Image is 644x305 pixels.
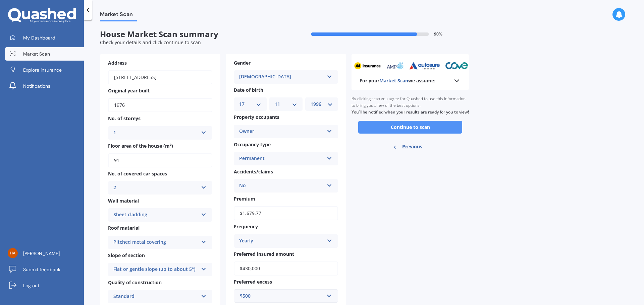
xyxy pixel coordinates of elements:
[408,62,439,70] img: autosure_sm.webp
[234,141,271,148] span: Occupancy type
[239,182,324,190] div: No
[353,62,380,70] img: aa_sm.webp
[23,250,60,257] span: [PERSON_NAME]
[234,60,251,66] span: Gender
[108,279,162,286] span: Quality of construction
[239,155,324,163] div: Permanent
[113,238,198,246] div: Pitched metal covering
[234,224,258,230] span: Frequency
[444,62,468,70] img: cove_sm.webp
[100,29,284,39] span: House Market Scan summary
[385,62,404,70] img: amp_sm.png
[23,51,50,57] span: Market Scan
[234,196,255,202] span: Premium
[379,77,408,84] span: Market Scan
[234,251,294,257] span: Preferred insured amount
[5,247,84,260] a: [PERSON_NAME]
[5,79,84,93] a: Notifications
[23,282,39,289] span: Log out
[108,60,127,66] span: Address
[108,143,173,149] span: Floor area of the house (m²)
[113,211,198,219] div: Sheet cladding
[113,184,198,192] div: 2
[8,248,18,258] img: 7f3496e5c04eb923ff40dc47748787d3
[5,279,84,292] a: Log out
[434,32,442,36] span: 90 %
[234,87,263,93] span: Date of birth
[234,114,279,121] span: Property occupants
[239,128,324,136] div: Owner
[23,83,50,89] span: Notifications
[358,121,462,134] button: Continue to scan
[108,116,141,122] span: No. of storeys
[5,47,84,61] a: Market Scan
[352,90,469,121] div: By clicking scan you agree for Quashed to use this information to bring you a few of the best opt...
[23,34,55,41] span: My Dashboard
[100,11,137,20] span: Market Scan
[240,292,324,300] div: $500
[234,168,273,175] span: Accidents/claims
[100,39,201,46] span: Check your details and click continue to scan
[113,293,198,301] div: Standard
[402,142,422,152] span: Previous
[113,265,198,274] div: Flat or gentle slope (up to about 5°)
[108,198,139,204] span: Wall material
[234,206,338,220] input: Enter premium
[23,67,62,73] span: Explore insurance
[108,225,140,231] span: Roof material
[108,153,212,167] input: Enter floor area
[5,31,84,45] a: My Dashboard
[5,263,84,276] a: Submit feedback
[23,266,60,273] span: Submit feedback
[113,129,198,137] div: 1
[108,252,145,258] span: Slope of section
[108,170,167,177] span: No. of covered car spaces
[234,279,272,285] span: Preferred excess
[239,237,324,245] div: Yearly
[5,63,84,77] a: Explore insurance
[108,87,150,94] span: Original year built
[360,77,435,84] b: For your we assume:
[352,109,469,115] b: You’ll be notified when your results are ready for you to view!
[239,73,324,81] div: [DEMOGRAPHIC_DATA]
